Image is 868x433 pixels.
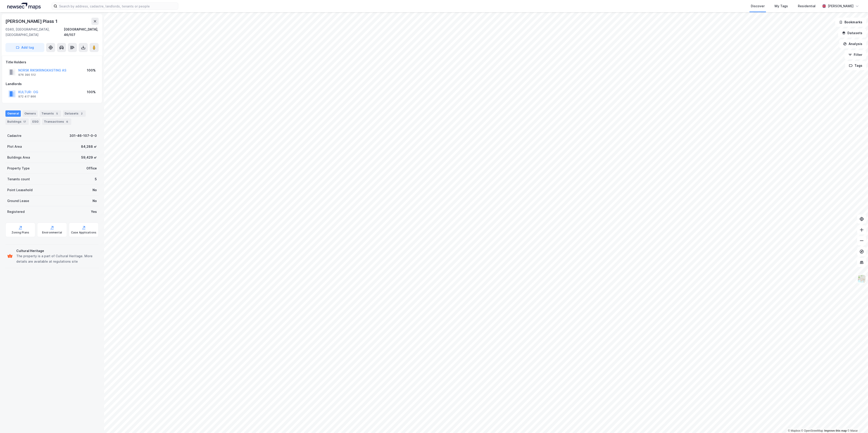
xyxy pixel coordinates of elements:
div: Cultural Heritage [16,248,97,254]
div: Discover [751,3,765,9]
div: 17 [22,119,27,124]
div: Residential [798,3,816,9]
div: Datasets [63,110,86,117]
div: Office [86,166,97,171]
div: 5 [55,111,59,116]
div: 5 [95,176,97,182]
div: No [93,187,97,193]
button: Datasets [838,29,866,38]
div: General [5,110,21,117]
div: 100% [87,68,96,73]
div: 59,429 ㎡ [81,155,97,160]
div: Environmental [42,231,62,234]
div: Buildings [5,119,29,125]
div: 2 [79,111,84,116]
button: Tags [845,61,866,70]
input: Search by address, cadastre, landlords, tenants or people [57,3,178,10]
div: The property is a part of Cultural Heritage. More details are available at regulations site [16,253,97,264]
a: OpenStreetMap [801,429,823,432]
div: Yes [91,209,97,214]
button: Add tag [5,43,44,52]
button: Analysis [839,39,866,48]
img: logo.a4113a55bc3d86da70a041830d287a7e.svg [7,3,41,10]
div: Owners [23,110,38,117]
div: Point Leasehold [7,187,33,193]
button: Filter [844,50,866,59]
div: 0340, [GEOGRAPHIC_DATA], [GEOGRAPHIC_DATA] [5,27,64,38]
div: 84,288 ㎡ [81,144,97,149]
div: 976 390 512 [18,73,36,77]
button: Bookmarks [835,18,866,27]
img: Z [857,274,866,283]
div: Tenants [40,110,61,117]
div: Cadastre [7,133,21,138]
div: No [93,198,97,204]
div: Property Type [7,166,30,171]
div: 6 [65,119,69,124]
div: [GEOGRAPHIC_DATA], 46/107 [64,27,99,38]
div: Registered [7,209,25,214]
iframe: Chat Widget [845,411,868,433]
div: Title Holders [6,59,98,65]
div: Buildings Area [7,155,30,160]
div: 301-46-107-0-0 [69,133,97,138]
div: [PERSON_NAME] Plass 1 [5,18,58,25]
a: Mapbox [788,429,800,432]
div: [PERSON_NAME] [828,3,854,9]
div: Landlords [6,81,98,87]
div: Transactions [42,119,71,125]
div: Ground Lease [7,198,29,204]
div: 972 417 866 [18,95,36,98]
div: ESG [31,119,40,125]
div: My Tags [775,3,788,9]
a: Improve this map [824,429,847,432]
div: Case Applications [71,231,96,234]
div: Zoning Plans [12,231,29,234]
div: Tenants count [7,176,30,182]
div: Plot Area [7,144,22,149]
div: 100% [87,89,96,95]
